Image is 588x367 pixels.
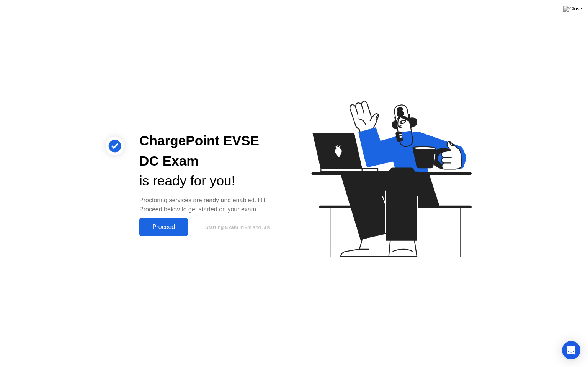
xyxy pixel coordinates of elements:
[142,224,186,231] div: Proceed
[139,196,282,214] div: Proctoring services are ready and enabled. Hit Proceed below to get started on your exam.
[245,224,270,230] span: 9m and 58s
[563,6,582,12] img: Close
[139,131,282,171] div: ChargePoint EVSE DC Exam
[139,218,188,236] button: Proceed
[192,220,282,234] button: Starting Exam in9m and 58s
[562,341,580,359] div: Open Intercom Messenger
[139,171,282,191] div: is ready for you!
